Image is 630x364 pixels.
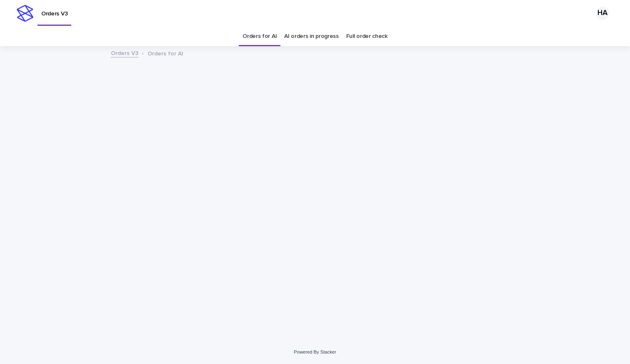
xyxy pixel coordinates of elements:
a: Orders for AI [242,27,277,46]
img: stacker-logo-s-only.png [17,5,33,22]
a: Powered By Stacker [294,349,336,354]
a: AI orders in progress [284,27,339,46]
a: Full order check [346,27,387,46]
a: Orders V3 [111,48,138,57]
p: Orders for AI [147,48,183,57]
div: HA [596,7,609,20]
